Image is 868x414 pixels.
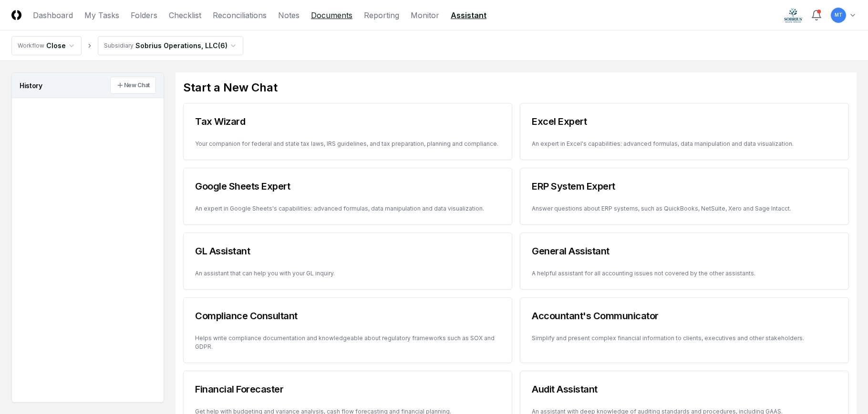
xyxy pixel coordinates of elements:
p: An expert in Google Sheets's capabilities: advanced formulas, data manipulation and data visualiz... [195,204,500,213]
button: New Chat [110,77,156,94]
a: Checklist [169,10,201,21]
a: Documents [311,10,352,21]
h3: Excel Expert [532,115,837,128]
p: Your companion for federal and state tax laws, IRS guidelines, and tax preparation, planning and ... [195,140,500,148]
a: Reconciliations [213,10,267,21]
h3: Tax Wizard [195,115,500,128]
h3: History [12,73,164,98]
p: A helpful assistant for all accounting issues not covered by the other assistants. [532,269,837,278]
span: MT [835,11,843,19]
p: Helps write compliance documentation and knowledgeable about regulatory frameworks such as SOX an... [195,334,500,351]
h3: General Assistant [532,244,837,258]
div: Workflow [18,41,44,50]
button: MT [830,7,847,24]
h3: Financial Forecaster [195,383,500,396]
h3: GL Assistant [195,244,500,258]
img: Sobrius logo [784,8,803,23]
p: An expert in Excel's capabilities: advanced formulas, data manipulation and data visualization. [532,140,837,148]
a: Monitor [411,10,439,21]
a: Reporting [364,10,399,21]
div: Subsidiary [104,41,134,50]
p: An assistant that can help you with your GL inquiry. [195,269,500,278]
h2: Start a New Chat [183,80,849,95]
a: Notes [278,10,300,21]
a: Folders [131,10,157,21]
a: Dashboard [33,10,73,21]
img: Logo [11,10,21,20]
p: Answer questions about ERP systems, such as QuickBooks, NetSuite, Xero and Sage Intacct. [532,204,837,213]
h3: Compliance Consultant [195,309,500,323]
h3: ERP System Expert [532,180,837,193]
a: My Tasks [84,10,119,21]
p: Simplify and present complex financial information to clients, executives and other stakeholders. [532,334,837,343]
h3: Audit Assistant [532,383,837,396]
h3: Accountant's Communicator [532,309,837,323]
a: Assistant [451,10,486,21]
h3: Google Sheets Expert [195,180,500,193]
nav: breadcrumb [11,36,243,55]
